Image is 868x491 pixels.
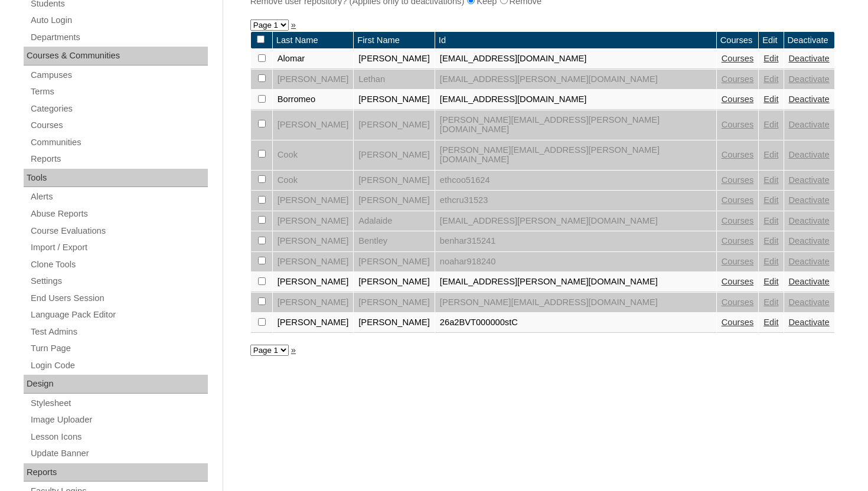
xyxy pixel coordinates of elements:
[789,216,830,225] a: Deactivate
[24,169,208,188] div: Tools
[273,49,354,69] td: Alomar
[789,236,830,245] a: Deactivate
[722,74,754,84] a: Courses
[273,110,354,140] td: [PERSON_NAME]
[354,171,435,191] td: [PERSON_NAME]
[30,30,208,45] a: Departments
[722,236,754,245] a: Courses
[30,307,208,322] a: Language Pack Editor
[789,257,830,266] a: Deactivate
[30,325,208,339] a: Test Admins
[789,317,830,327] a: Deactivate
[30,396,208,411] a: Stylesheet
[273,252,354,272] td: [PERSON_NAME]
[30,135,208,150] a: Communities
[273,313,354,333] td: [PERSON_NAME]
[30,430,208,444] a: Lesson Icons
[354,32,435,49] td: First Name
[354,313,435,333] td: [PERSON_NAME]
[30,118,208,133] a: Courses
[763,236,778,245] a: Edit
[763,257,778,266] a: Edit
[722,317,754,327] a: Courses
[30,13,208,28] a: Auto Login
[354,49,435,69] td: [PERSON_NAME]
[763,195,778,205] a: Edit
[435,32,716,49] td: Id
[435,313,716,333] td: 26a2BVT000000stC
[763,277,778,286] a: Edit
[30,84,208,99] a: Terms
[30,257,208,272] a: Clone Tools
[435,293,716,313] td: [PERSON_NAME][EMAIL_ADDRESS][DOMAIN_NAME]
[354,110,435,140] td: [PERSON_NAME]
[30,189,208,204] a: Alerts
[273,211,354,231] td: [PERSON_NAME]
[435,191,716,211] td: ethcru31523
[291,20,296,30] a: »
[354,90,435,110] td: [PERSON_NAME]
[30,207,208,221] a: Abuse Reports
[722,150,754,159] a: Courses
[722,94,754,104] a: Courses
[763,175,778,185] a: Edit
[789,74,830,84] a: Deactivate
[789,54,830,63] a: Deactivate
[763,216,778,225] a: Edit
[763,54,778,63] a: Edit
[435,272,716,292] td: [EMAIL_ADDRESS][PERSON_NAME][DOMAIN_NAME]
[435,90,716,110] td: [EMAIL_ADDRESS][DOMAIN_NAME]
[435,70,716,90] td: [EMAIL_ADDRESS][PERSON_NAME][DOMAIN_NAME]
[30,446,208,461] a: Update Banner
[717,32,759,49] td: Courses
[435,110,716,140] td: [PERSON_NAME][EMAIL_ADDRESS][PERSON_NAME][DOMAIN_NAME]
[789,297,830,307] a: Deactivate
[273,293,354,313] td: [PERSON_NAME]
[30,224,208,238] a: Course Evaluations
[722,257,754,266] a: Courses
[24,463,208,482] div: Reports
[354,191,435,211] td: [PERSON_NAME]
[30,291,208,306] a: End Users Session
[722,54,754,63] a: Courses
[784,32,834,49] td: Deactivate
[30,102,208,116] a: Categories
[435,211,716,231] td: [EMAIL_ADDRESS][PERSON_NAME][DOMAIN_NAME]
[24,47,208,66] div: Courses & Communities
[789,277,830,286] a: Deactivate
[759,32,783,49] td: Edit
[763,150,778,159] a: Edit
[763,120,778,129] a: Edit
[273,90,354,110] td: Borromeo
[354,231,435,251] td: Bentley
[354,272,435,292] td: [PERSON_NAME]
[30,240,208,255] a: Import / Export
[789,175,830,185] a: Deactivate
[789,120,830,129] a: Deactivate
[354,70,435,90] td: Lethan
[30,68,208,83] a: Campuses
[789,94,830,104] a: Deactivate
[354,211,435,231] td: Adalaide
[24,375,208,394] div: Design
[763,94,778,104] a: Edit
[435,140,716,170] td: [PERSON_NAME][EMAIL_ADDRESS][PERSON_NAME][DOMAIN_NAME]
[354,252,435,272] td: [PERSON_NAME]
[722,297,754,307] a: Courses
[722,175,754,185] a: Courses
[763,317,778,327] a: Edit
[273,171,354,191] td: Cook
[763,297,778,307] a: Edit
[30,358,208,373] a: Login Code
[354,140,435,170] td: [PERSON_NAME]
[273,32,354,49] td: Last Name
[722,277,754,286] a: Courses
[354,293,435,313] td: [PERSON_NAME]
[722,195,754,205] a: Courses
[30,152,208,166] a: Reports
[30,413,208,427] a: Image Uploader
[789,195,830,205] a: Deactivate
[722,216,754,225] a: Courses
[435,171,716,191] td: ethcoo51624
[291,345,296,355] a: »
